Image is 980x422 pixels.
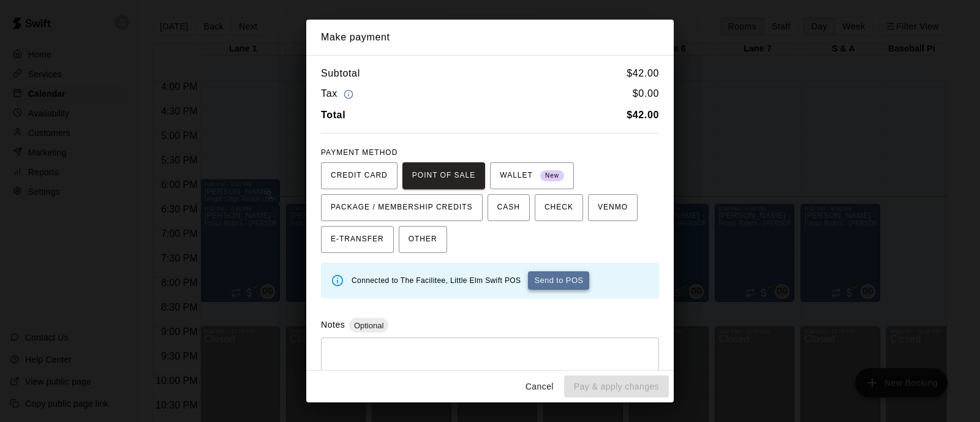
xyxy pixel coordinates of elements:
button: Send to POS [528,271,589,290]
b: $ 42.00 [627,110,659,120]
span: PAYMENT METHOD [321,148,398,157]
span: CHECK [545,198,573,217]
button: Cancel [520,375,559,398]
span: POINT OF SALE [412,166,475,186]
h6: Tax [321,86,356,102]
button: PACKAGE / MEMBERSHIP CREDITS [321,194,483,221]
button: POINT OF SALE [402,162,485,189]
h2: Make payment [306,20,674,55]
button: E-TRANSFER [321,226,394,253]
button: OTHER [399,226,447,253]
span: E-TRANSFER [331,230,384,249]
span: VENMO [598,198,628,217]
span: WALLET [500,166,564,186]
button: CASH [488,194,530,221]
span: New [540,168,564,184]
h6: Subtotal [321,66,360,81]
h6: $ 42.00 [627,66,659,81]
span: PACKAGE / MEMBERSHIP CREDITS [331,198,473,217]
h6: $ 0.00 [633,86,659,102]
button: WALLET New [490,162,574,189]
span: OTHER [409,230,437,249]
button: CREDIT CARD [321,162,398,189]
span: Connected to The Facilitee, Little Elm Swift POS [352,276,521,285]
b: Total [321,110,345,120]
label: Notes [321,320,345,330]
button: VENMO [588,194,638,221]
span: Optional [349,321,388,330]
button: CHECK [535,194,583,221]
span: CASH [497,198,520,217]
span: CREDIT CARD [331,166,388,186]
